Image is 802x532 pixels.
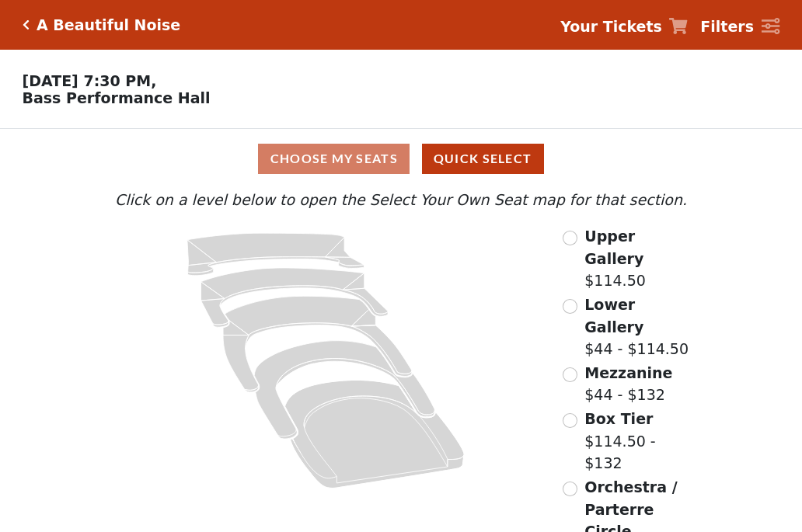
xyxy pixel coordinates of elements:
[111,189,691,211] p: Click on a level below to open the Select Your Own Seat map for that section.
[584,296,643,336] span: Lower Gallery
[422,144,544,174] button: Quick Select
[187,233,364,276] path: Upper Gallery - Seats Available: 286
[23,19,30,30] a: Click here to go back to filters
[584,408,691,475] label: $114.50 - $132
[584,410,653,427] span: Box Tier
[285,381,465,489] path: Orchestra / Parterre Circle - Seats Available: 14
[201,268,389,327] path: Lower Gallery - Seats Available: 42
[700,16,779,38] a: Filters
[584,294,691,360] label: $44 - $114.50
[584,362,672,406] label: $44 - $132
[560,16,688,38] a: Your Tickets
[700,18,754,35] strong: Filters
[560,18,662,35] strong: Your Tickets
[584,228,643,267] span: Upper Gallery
[584,364,672,381] span: Mezzanine
[37,16,180,34] h5: A Beautiful Noise
[584,225,691,292] label: $114.50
